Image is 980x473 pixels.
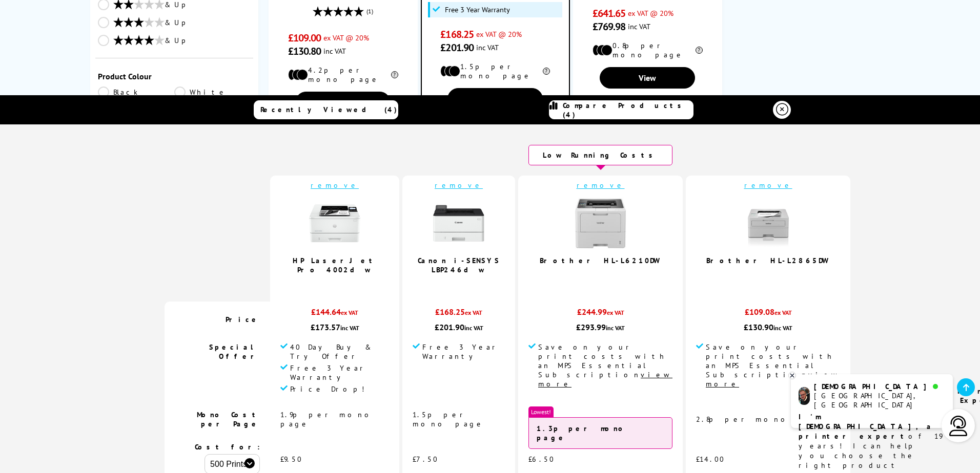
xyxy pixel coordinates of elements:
a: & Up [98,17,251,30]
span: 1.5p per mono page [413,410,484,428]
div: £144.64 [280,307,389,322]
a: View [447,88,542,110]
div: £244.99 [528,307,672,322]
a: remove [744,181,792,190]
a: View [295,92,391,113]
span: ex VAT [341,309,358,316]
span: ex VAT @ 20% [476,29,522,39]
span: Recently Viewed (4) [260,105,397,114]
span: (1) [366,2,373,21]
span: inc VAT [606,324,625,332]
span: Save on your print costs with an MPS Essential Subscription [538,342,672,389]
span: 1.9p per mono page [280,410,375,428]
span: Compare Products (4) [563,101,693,119]
img: HP-LaserJetPro-4002dw-Front-Small.jpg [309,198,360,249]
div: [GEOGRAPHIC_DATA], [GEOGRAPHIC_DATA] [814,391,945,410]
a: remove [577,181,625,190]
span: inc VAT [464,324,483,332]
div: £201.90 [413,322,505,332]
span: Price Drop! [290,384,368,394]
li: 4.2p per mono page [288,66,398,84]
img: brother-hl-l2865dw-front-main-small.jpg [743,198,794,249]
a: View [600,67,695,89]
span: ex VAT @ 20% [628,8,673,18]
span: Free 3 Year Warranty [290,363,389,382]
img: user-headset-light.svg [948,416,969,436]
u: view more [538,370,672,389]
a: Brother HL-L2865DW [706,256,830,265]
a: Black [98,87,174,98]
span: £168.25 [440,28,474,41]
span: Lowest! [528,406,554,417]
a: White [174,87,251,98]
span: £769.98 [593,20,626,33]
span: Product Colour [98,71,251,81]
span: ex VAT [774,309,792,316]
span: £641.65 [593,7,626,20]
strong: 1.3p per mono page [537,424,627,442]
div: £173.57 [280,322,389,332]
img: chris-livechat.png [799,387,810,405]
span: £130.80 [288,45,321,58]
p: of 19 years! I can help you choose the right product [799,412,945,470]
img: brother-HL-L6210DW-front-small.jpg [575,198,626,249]
span: £201.90 [440,41,474,54]
span: £14.00 [696,455,725,464]
span: ex VAT [465,309,482,316]
div: Low Running Costs [528,145,672,165]
span: inc VAT [340,324,359,332]
li: 0.8p per mono page [593,41,703,59]
span: 2.8p per mono page [696,415,827,424]
span: 40 Day Buy & Try Offer [290,342,389,361]
li: 1.5p per mono page [440,62,550,80]
span: / 5 [338,279,349,291]
span: ex VAT [607,309,624,316]
a: HP LaserJet Pro 4002dw [293,256,377,274]
span: £7.50 [413,455,438,464]
span: Mono Cost per Page [197,410,260,428]
a: remove [435,181,483,190]
span: Free 3 Year Warranty [422,342,505,361]
div: £130.90 [696,322,840,332]
div: £168.25 [413,307,505,322]
span: Save on your print costs with an MPS Essential Subscription [706,342,840,389]
span: £109.00 [288,31,321,45]
span: Free 3 Year Warranty [445,6,510,14]
span: Special Offer [209,342,260,361]
span: inc VAT [773,324,792,332]
b: I'm [DEMOGRAPHIC_DATA], a printer expert [799,412,934,441]
a: Compare Products (4) [549,100,693,119]
span: £6.50 [528,455,555,464]
span: inc VAT [628,21,650,31]
span: 5.0 [326,279,338,291]
a: Brother HL-L6210DW [540,256,661,265]
span: inc VAT [476,42,499,52]
span: ex VAT @ 20% [323,33,369,42]
a: Recently Viewed (4) [254,100,398,119]
div: £109.08 [696,307,840,322]
span: Cost for: [195,442,260,451]
span: £9.50 [280,455,302,464]
img: Canon-i-SENSYS-LBP246dw-Front-Small.jpg [433,198,484,249]
span: inc VAT [323,46,346,56]
div: £293.99 [528,322,672,332]
div: [DEMOGRAPHIC_DATA] [814,382,945,391]
a: & Up [98,35,251,48]
a: Canon i-SENSYS LBP246dw [418,256,500,274]
u: view more [706,370,840,389]
span: Price [226,315,260,324]
a: remove [311,181,359,190]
